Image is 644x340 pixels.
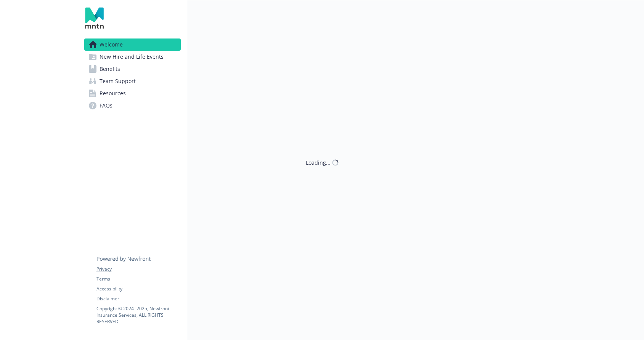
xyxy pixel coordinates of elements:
span: Welcome [100,38,123,51]
a: New Hire and Life Events [84,51,181,63]
a: Terms [96,276,180,282]
span: New Hire and Life Events [100,51,164,63]
a: Team Support [84,75,181,87]
a: Welcome [84,38,181,51]
a: Resources [84,87,181,99]
a: Privacy [96,266,180,273]
a: Accessibility [96,285,180,292]
a: Benefits [84,63,181,75]
span: Resources [100,87,126,99]
span: Benefits [100,63,120,75]
span: FAQs [100,99,112,112]
p: Copyright © 2024 - 2025 , Newfront Insurance Services, ALL RIGHTS RESERVED [96,305,180,325]
span: Team Support [100,75,136,87]
a: Disclaimer [96,295,180,302]
a: FAQs [84,99,181,112]
div: Loading... [306,159,331,167]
